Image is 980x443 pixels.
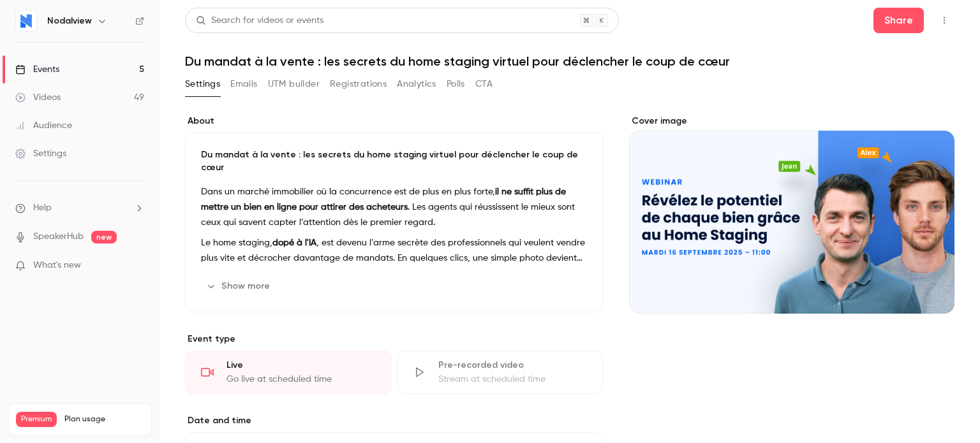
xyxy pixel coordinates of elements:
[185,351,392,394] div: LiveGo live at scheduled time
[438,373,588,386] div: Stream at scheduled time
[226,359,376,372] div: Live
[185,74,220,94] button: Settings
[185,414,604,427] label: Date and time
[201,276,278,296] button: Show more
[185,333,604,345] p: Event type
[33,201,52,215] span: Help
[91,231,117,243] span: new
[64,414,144,425] span: Plan usage
[15,147,66,160] div: Settings
[15,63,59,76] div: Events
[15,119,72,132] div: Audience
[873,8,924,33] button: Share
[397,74,436,94] button: Analytics
[201,235,588,266] p: Le home staging, , est devenu l’arme secrète des professionnels qui veulent vendre plus vite et d...
[201,184,588,230] p: Dans un marché immobilier où la concurrence est de plus en plus forte, . Les agents qui réussisse...
[16,11,36,31] img: Nodalview
[438,359,588,372] div: Pre-recorded video
[185,54,954,69] h1: Du mandat à la vente : les secrets du home staging virtuel pour déclencher le coup de cœur
[330,74,387,94] button: Registrations
[15,91,61,104] div: Videos
[201,149,588,174] p: Du mandat à la vente : les secrets du home staging virtuel pour déclencher le coup de cœur
[397,351,604,394] div: Pre-recorded videoStream at scheduled time
[629,115,954,314] section: Cover image
[196,14,323,27] div: Search for videos or events
[16,412,57,427] span: Premium
[447,74,465,94] button: Polls
[268,74,320,94] button: UTM builder
[185,115,604,127] label: About
[475,74,493,94] button: CTA
[15,201,144,215] li: help-dropdown-opener
[629,115,954,127] label: Cover image
[272,238,316,247] strong: dopé à l'IA
[33,259,81,272] span: What's new
[47,15,92,27] h6: Nodalview
[230,74,257,94] button: Emails
[33,230,84,243] a: SpeakerHub
[226,373,376,386] div: Go live at scheduled time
